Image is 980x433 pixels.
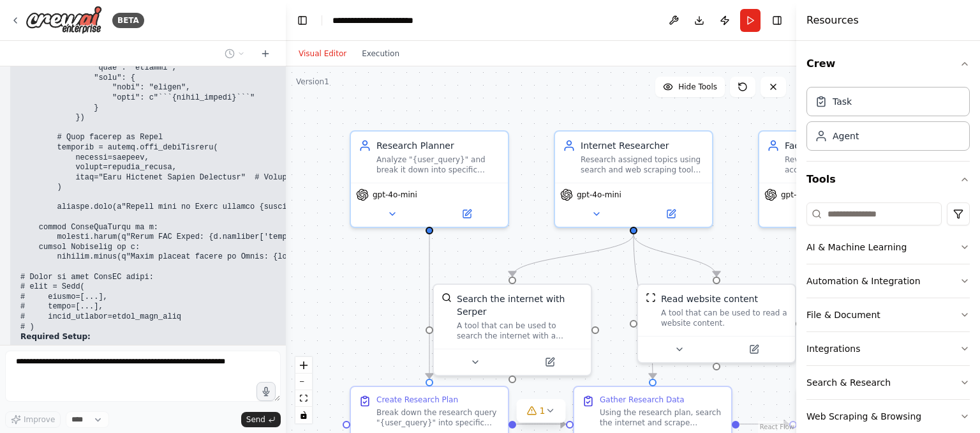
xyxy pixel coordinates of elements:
div: A tool that can be used to read a website content. [661,308,787,328]
span: gpt-4o-mini [577,190,621,200]
button: Execution [354,46,407,61]
g: Edge from 31d20276-c30e-4372-8e30-d122b1af3b94 to 500e29bd-2827-4f29-b2fb-1e96852b80ac [423,234,436,378]
span: Improve [24,414,55,425]
button: Open in side panel [514,354,586,370]
img: ScrapeWebsiteTool [646,292,656,303]
button: Start a new chat [255,46,276,61]
div: Fact Checker [785,139,909,152]
button: zoom out [295,374,312,390]
div: Research assigned topics using search and web scraping tools to gather comprehensive, accurate in... [581,155,704,175]
div: Crew [806,82,970,161]
button: AI & Machine Learning [806,231,970,264]
a: React Flow attribution [760,423,794,430]
span: Send [246,414,265,425]
h4: Resources [806,13,859,28]
button: zoom in [295,357,312,374]
button: 1 [517,399,566,423]
button: Integrations [806,332,970,365]
div: Gather Research Data [600,395,685,405]
button: Open in side panel [635,206,707,222]
strong: Required Setup: [20,332,91,341]
div: Search the internet with Serper [457,292,583,318]
span: gpt-4o-mini [781,190,826,200]
g: Edge from 500e29bd-2827-4f29-b2fb-1e96852b80ac to 3b32c930-8425-4bd7-bf31-0ff1c7812216 [516,418,565,430]
button: Search & Research [806,366,970,399]
nav: breadcrumb [332,14,442,27]
div: Research Planner [376,139,500,152]
button: Crew [806,46,970,82]
button: Click to speak your automation idea [256,382,276,401]
button: Tools [806,162,970,197]
div: Research PlannerAnalyze "{user_query}" and break it down into specific research topics and key qu... [350,130,509,228]
button: fit view [295,390,312,407]
g: Edge from c8c36a7c-3f48-4eeb-8eda-9669512d1415 to 3b32c930-8425-4bd7-bf31-0ff1c7812216 [627,234,659,378]
div: Create Research Plan [376,395,458,405]
button: Improve [5,411,61,428]
g: Edge from c8c36a7c-3f48-4eeb-8eda-9669512d1415 to 15413c38-5580-4a0f-bf2e-69dee919d325 [627,234,723,276]
g: Edge from c8c36a7c-3f48-4eeb-8eda-9669512d1415 to 5b07b3d5-f4b1-496f-978c-bfd096aa483d [506,234,640,276]
div: Version 1 [296,77,329,87]
div: A tool that can be used to search the internet with a search_query. Supports different search typ... [457,321,583,341]
button: Automation & Integration [806,264,970,298]
button: Open in side panel [718,342,790,357]
button: Web Scraping & Browsing [806,400,970,433]
button: toggle interactivity [295,407,312,423]
g: Edge from 3b32c930-8425-4bd7-bf31-0ff1c7812216 to 85f584ec-b5dc-4c97-aeca-74ff85b0ea04 [739,418,789,430]
button: Hide right sidebar [768,11,786,29]
div: React Flow controls [295,357,312,423]
div: Internet ResearcherResearch assigned topics using search and web scraping tools to gather compreh... [554,130,713,228]
span: 1 [540,404,546,417]
img: Logo [26,6,102,34]
button: Send [241,412,281,427]
div: Break down the research query "{user_query}" into specific topics and key questions that need inv... [376,407,500,428]
button: File & Document [806,298,970,331]
img: SerperDevTool [442,292,452,303]
span: Hide Tools [678,82,717,92]
button: Hide left sidebar [293,11,311,29]
button: Hide Tools [655,77,725,97]
div: Read website content [661,292,758,305]
div: SerperDevToolSearch the internet with SerperA tool that can be used to search the internet with a... [433,284,592,376]
div: Analyze "{user_query}" and break it down into specific research topics and key questions that nee... [376,155,500,175]
div: ScrapeWebsiteToolRead website contentA tool that can be used to read a website content. [637,284,796,363]
div: Fact CheckerReview research data for accuracy, identify inconsistencies, and flag potential misin... [758,130,917,228]
div: Review research data for accuracy, identify inconsistencies, and flag potential misinformation or... [785,155,909,175]
div: Using the research plan, search the internet and scrape relevant websites to collect comprehensiv... [600,407,724,428]
button: Visual Editor [291,46,354,61]
div: BETA [112,13,144,28]
button: Switch to previous chat [219,46,250,61]
div: Agent [833,130,859,142]
span: gpt-4o-mini [373,190,417,200]
button: Open in side panel [431,206,503,222]
div: Task [833,95,852,108]
div: Internet Researcher [581,139,704,152]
